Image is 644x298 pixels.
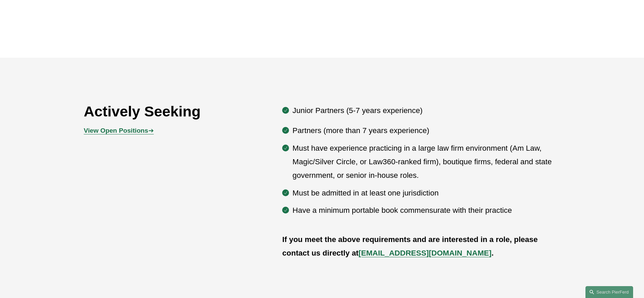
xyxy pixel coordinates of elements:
a: View Open Positions➔ [84,127,154,134]
p: Partners (more than 7 years experience) [292,124,560,137]
a: [EMAIL_ADDRESS][DOMAIN_NAME] [358,249,492,257]
p: Have a minimum portable book commensurate with their practice [292,204,560,217]
strong: View Open Positions [84,127,148,134]
strong: If you meet the above requirements and are interested in a role, please contact us directly at [282,235,540,257]
p: Must have experience practicing in a large law firm environment (Am Law, Magic/Silver Circle, or ... [292,142,560,183]
h2: Actively Seeking [84,103,243,120]
strong: . [492,249,494,257]
p: Must be admitted in at least one jurisdiction [292,186,560,200]
a: Search this site [585,286,633,298]
span: ➔ [84,127,154,134]
p: Junior Partners (5-7 years experience) [292,104,560,117]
